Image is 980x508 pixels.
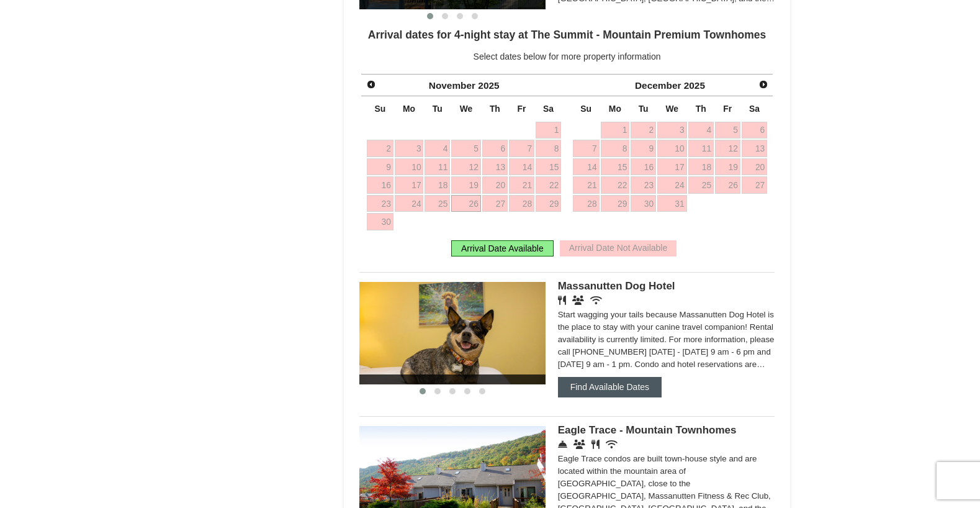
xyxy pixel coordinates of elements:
span: Wednesday [665,104,678,114]
span: Friday [518,104,526,114]
a: 30 [367,213,393,230]
i: Restaurant [558,296,566,305]
div: Start wagging your tails because Massanutten Dog Hotel is the place to stay with your canine trav... [558,309,775,371]
a: 18 [688,158,714,176]
a: 26 [451,195,481,212]
i: Wireless Internet (free) [590,296,602,305]
a: Next [755,76,772,93]
a: 22 [536,176,561,194]
a: 23 [631,176,656,194]
a: 23 [367,195,393,212]
a: 21 [509,176,534,194]
a: 24 [395,195,424,212]
a: 10 [657,140,687,157]
a: 6 [482,140,508,157]
span: Friday [723,104,732,114]
a: 1 [536,122,561,139]
span: 2025 [478,80,499,91]
a: 2 [631,122,656,139]
span: Eagle Trace - Mountain Townhomes [558,424,737,436]
span: Massanutten Dog Hotel [558,280,675,292]
span: Thursday [490,104,500,114]
a: 5 [715,122,740,139]
span: 2025 [684,80,705,91]
span: Select dates below for more property information [474,52,661,61]
a: 13 [482,158,508,176]
a: 16 [367,176,393,194]
i: Conference Facilities [573,440,585,449]
span: Prev [366,79,376,89]
a: 14 [509,158,534,176]
a: 25 [425,195,450,212]
span: December [635,80,681,91]
a: 17 [395,176,424,194]
a: 28 [509,195,534,212]
a: 6 [742,122,767,139]
a: 8 [536,140,561,157]
span: Sunday [580,104,591,114]
a: 29 [536,195,561,212]
a: 29 [601,195,630,212]
a: 2 [367,140,393,157]
a: 22 [601,176,630,194]
a: 28 [573,195,600,212]
a: 17 [657,158,687,176]
button: Find Available Dates [558,377,662,397]
a: 26 [715,176,740,194]
i: Restaurant [591,440,600,449]
a: 7 [573,140,600,157]
a: 27 [742,176,767,194]
a: 3 [657,122,687,139]
a: 11 [688,140,714,157]
a: 1 [601,122,630,139]
span: Monday [403,104,415,114]
a: 19 [451,176,481,194]
a: 5 [451,140,481,157]
span: Thursday [696,104,706,114]
i: Wireless Internet (free) [606,440,618,449]
a: 21 [573,176,600,194]
a: Prev [362,76,380,93]
span: Sunday [375,104,386,114]
a: 24 [657,176,687,194]
a: 10 [395,158,424,176]
a: 25 [688,176,714,194]
span: Tuesday [639,104,649,114]
i: Banquet Facilities [572,296,584,305]
a: 12 [715,140,740,157]
a: 30 [631,195,656,212]
a: 4 [425,140,450,157]
a: 7 [509,140,534,157]
i: Concierge Desk [558,440,567,449]
a: 8 [601,140,630,157]
a: 14 [573,158,600,176]
span: Next [758,79,768,89]
span: Saturday [749,104,760,114]
div: Arrival Date Available [451,240,554,256]
a: 19 [715,158,740,176]
a: 20 [482,176,508,194]
a: 13 [742,140,767,157]
a: 12 [451,158,481,176]
a: 15 [536,158,561,176]
a: 11 [425,158,450,176]
a: 3 [395,140,424,157]
a: 9 [631,140,656,157]
a: 15 [601,158,630,176]
span: Saturday [543,104,554,114]
span: Monday [609,104,621,114]
h4: Arrival dates for 4-night stay at The Summit - Mountain Premium Townhomes [359,29,775,41]
a: 31 [657,195,687,212]
a: 20 [742,158,767,176]
a: 27 [482,195,508,212]
a: 16 [631,158,656,176]
span: Wednesday [460,104,473,114]
span: Tuesday [433,104,443,114]
div: Arrival Date Not Available [560,240,677,256]
a: 18 [425,176,450,194]
span: November [429,80,475,91]
a: 4 [688,122,714,139]
a: 9 [367,158,393,176]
